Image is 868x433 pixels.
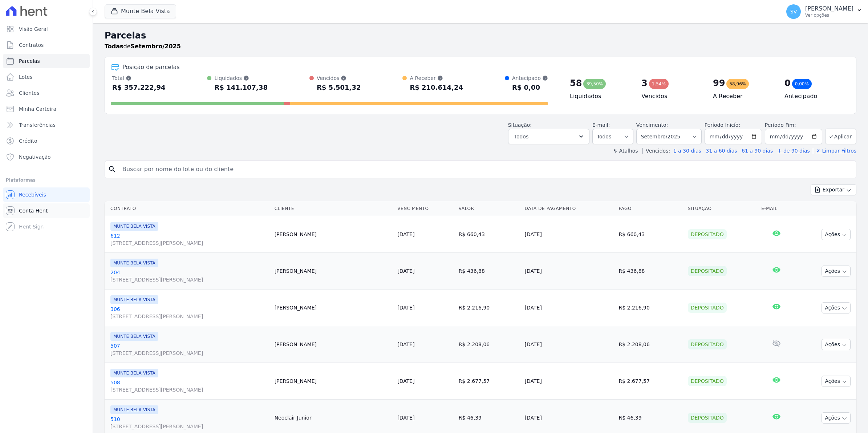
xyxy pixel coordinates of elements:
span: Lotes [19,73,33,81]
button: Munte Bela Vista [105,4,176,18]
a: Negativação [3,150,90,164]
button: Ações [822,229,851,240]
span: Transferências [19,121,56,129]
label: ↯ Atalhos [613,148,638,154]
span: Contratos [19,41,44,49]
div: 58,96% [726,79,749,89]
a: 31 a 60 dias [706,148,737,154]
span: Visão Geral [19,25,48,33]
div: Liquidados [214,74,268,82]
div: Depositado [688,229,727,239]
td: R$ 436,88 [616,253,685,290]
span: [STREET_ADDRESS][PERSON_NAME] [110,239,269,247]
i: search [108,165,117,174]
td: [DATE] [522,290,616,326]
button: Todos [508,129,589,144]
a: Visão Geral [3,22,90,36]
div: R$ 5.501,32 [317,82,361,93]
div: R$ 357.222,94 [112,82,166,93]
a: Parcelas [3,54,90,68]
a: 612[STREET_ADDRESS][PERSON_NAME] [110,232,269,247]
a: 306[STREET_ADDRESS][PERSON_NAME] [110,305,269,320]
span: MUNTE BELA VISTA [110,259,158,267]
a: 508[STREET_ADDRESS][PERSON_NAME] [110,379,269,393]
a: [DATE] [397,415,414,421]
td: R$ 2.216,90 [616,290,685,326]
a: 507[STREET_ADDRESS][PERSON_NAME] [110,342,269,357]
h4: Vencidos [641,92,701,101]
th: Contrato [105,201,272,216]
td: R$ 2.677,57 [456,363,522,400]
span: [STREET_ADDRESS][PERSON_NAME] [110,349,269,357]
span: MUNTE BELA VISTA [110,222,158,231]
td: R$ 660,43 [456,216,522,253]
td: [DATE] [522,326,616,363]
span: MUNTE BELA VISTA [110,405,158,414]
td: [PERSON_NAME] [272,326,395,363]
a: 61 a 90 dias [742,148,773,154]
div: R$ 141.107,38 [214,82,268,93]
div: R$ 0,00 [512,82,548,93]
button: Ações [822,376,851,387]
td: R$ 2.208,06 [456,326,522,363]
span: MUNTE BELA VISTA [110,295,158,304]
span: [STREET_ADDRESS][PERSON_NAME] [110,313,269,320]
input: Buscar por nome do lote ou do cliente [118,162,853,177]
th: Situação [685,201,758,216]
div: 39,50% [583,79,606,89]
label: Período Inicío: [705,122,740,128]
label: Vencidos: [642,148,670,154]
div: 58 [570,77,582,89]
div: Depositado [688,376,727,386]
a: Contratos [3,38,90,52]
button: Exportar [811,184,856,195]
a: [DATE] [397,305,414,311]
div: R$ 210.614,24 [410,82,463,93]
span: Minha Carteira [19,105,56,113]
a: 204[STREET_ADDRESS][PERSON_NAME] [110,269,269,283]
td: [PERSON_NAME] [272,290,395,326]
div: 0,00% [792,79,812,89]
td: R$ 2.216,90 [456,290,522,326]
td: R$ 436,88 [456,253,522,290]
span: Recebíveis [19,191,46,198]
th: E-mail [758,201,794,216]
span: [STREET_ADDRESS][PERSON_NAME] [110,423,269,430]
span: Negativação [19,153,51,161]
td: R$ 660,43 [616,216,685,253]
div: 99 [713,77,725,89]
h4: Antecipado [784,92,844,101]
span: MUNTE BELA VISTA [110,332,158,341]
div: Posição de parcelas [122,63,180,72]
span: Todos [514,132,528,141]
div: Depositado [688,339,727,349]
button: Ações [822,339,851,350]
span: [STREET_ADDRESS][PERSON_NAME] [110,386,269,393]
a: ✗ Limpar Filtros [813,148,856,154]
label: Período Fim: [765,121,822,129]
a: [DATE] [397,341,414,347]
a: Clientes [3,86,90,100]
div: Total [112,74,166,82]
label: Vencimento: [636,122,668,128]
a: + de 90 dias [778,148,810,154]
button: Aplicar [825,129,856,144]
a: Minha Carteira [3,102,90,116]
a: Conta Hent [3,203,90,218]
strong: Todas [105,43,123,50]
p: [PERSON_NAME] [805,5,853,12]
button: Ações [822,302,851,313]
td: [DATE] [522,216,616,253]
span: Parcelas [19,57,40,65]
div: Plataformas [6,176,87,185]
a: Lotes [3,70,90,84]
a: 510[STREET_ADDRESS][PERSON_NAME] [110,416,269,430]
a: 1 a 30 dias [673,148,701,154]
th: Pago [616,201,685,216]
span: Conta Hent [19,207,48,214]
span: [STREET_ADDRESS][PERSON_NAME] [110,276,269,283]
span: Clientes [19,89,39,97]
div: Vencidos [317,74,361,82]
a: [DATE] [397,231,414,237]
label: E-mail: [592,122,610,128]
